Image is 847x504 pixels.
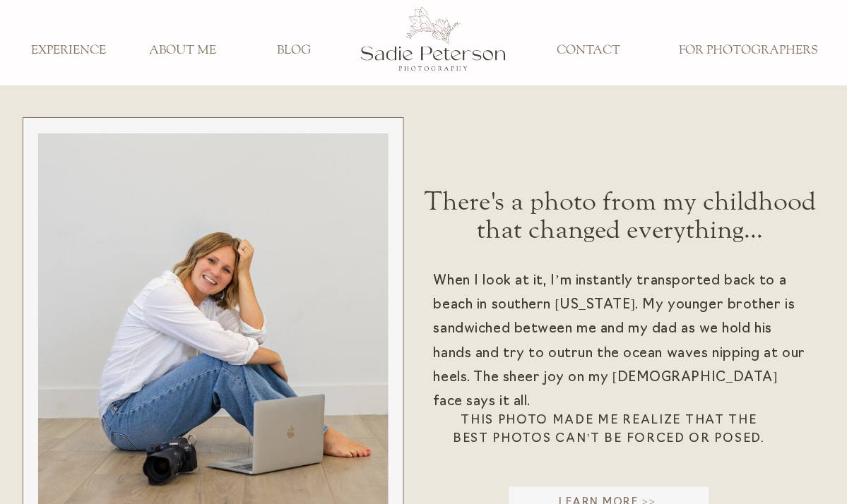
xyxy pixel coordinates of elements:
a: BLOG [247,43,340,59]
a: EXPERIENCE [22,43,115,59]
a: CONTACT [542,43,635,59]
h2: There's a photo from my childhood that changed everything... [410,188,831,253]
a: FOR PHOTOGRAPHERS [668,43,827,59]
div: When I look at it, I’m instantly transported back to a beach in southern [US_STATE]. My younger b... [433,270,810,448]
h3: This photo made me realize that the best photos can't be forced or posed. [444,412,773,455]
a: ABOUT ME [136,43,230,59]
